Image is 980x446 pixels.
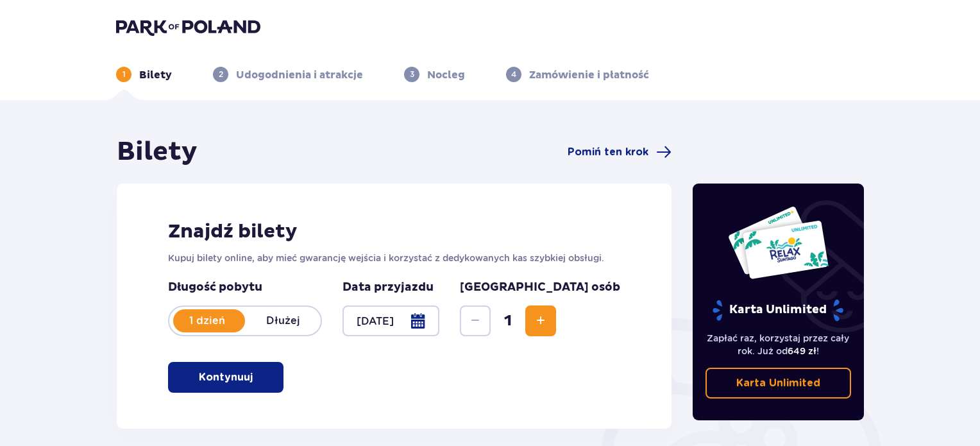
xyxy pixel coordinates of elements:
p: Długość pobytu [168,280,322,295]
p: 2 [219,69,223,80]
a: Karta Unlimited [705,368,852,399]
p: Karta Unlimited [736,376,820,390]
button: Decrease [460,305,491,336]
img: Park of Poland logo [116,18,260,36]
p: [GEOGRAPHIC_DATA] osób [460,280,620,295]
p: 1 dzień [169,314,245,328]
p: Kontynuuj [199,370,253,384]
span: 649 zł [788,346,816,356]
h2: Znajdź bilety [168,219,620,244]
p: Udogodnienia i atrakcje [236,68,363,82]
p: Bilety [139,68,172,82]
p: Zamówienie i płatność [529,68,649,82]
a: Pomiń ten krok [568,144,672,160]
p: Kupuj bilety online, aby mieć gwarancję wejścia i korzystać z dedykowanych kas szybkiej obsługi. [168,252,620,264]
p: 1 [122,69,126,80]
p: 4 [511,69,516,80]
p: 3 [410,69,414,80]
h1: Bilety [117,136,198,168]
span: 1 [493,311,523,330]
button: Kontynuuj [168,362,283,393]
p: Karta Unlimited [711,299,845,322]
p: Data przyjazdu [342,280,434,295]
p: Nocleg [427,68,465,82]
span: Pomiń ten krok [568,145,648,159]
button: Increase [525,305,556,336]
p: Dłużej [245,314,321,328]
p: Zapłać raz, korzystaj przez cały rok. Już od ! [705,332,852,357]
